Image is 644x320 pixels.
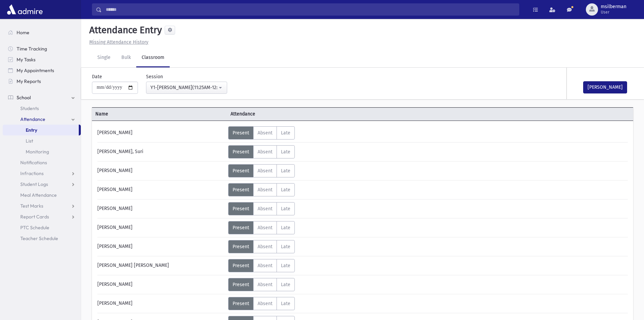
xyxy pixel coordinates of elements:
span: Absent [258,263,272,269]
a: School [3,92,81,103]
div: [PERSON_NAME] [94,297,228,310]
div: AttTypes [228,297,295,310]
span: Student Logs [20,181,48,187]
input: Search [102,3,519,16]
span: List [26,138,33,144]
span: Late [281,130,290,136]
a: Monitoring [3,146,81,157]
div: [PERSON_NAME] [94,183,228,196]
div: AttTypes [228,164,295,177]
span: Absent [258,282,272,287]
div: [PERSON_NAME] [94,240,228,253]
img: AdmirePro [5,3,44,16]
label: Date [92,73,102,80]
span: Late [281,301,290,306]
span: User [601,9,626,15]
button: Y1-Haguth Beparshiyos Hatorah(11:25AM-12:10PM) [146,82,227,94]
a: My Reports [3,76,81,87]
span: Report Cards [20,214,49,220]
span: Infractions [20,170,44,176]
span: Present [233,168,249,174]
span: Attendance [20,116,45,122]
span: Absent [258,206,272,212]
div: [PERSON_NAME], Suri [94,145,228,158]
div: AttTypes [228,240,295,253]
span: Teacher Schedule [20,235,58,241]
span: Absent [258,244,272,250]
span: Test Marks [20,203,43,209]
span: Late [281,244,290,250]
a: Home [3,27,81,38]
a: Notifications [3,157,81,168]
div: [PERSON_NAME] [94,126,228,140]
span: Present [233,130,249,136]
a: Attendance [3,114,81,125]
span: Late [281,225,290,231]
span: Home [17,29,29,36]
span: Name [92,110,227,118]
a: Infractions [3,168,81,179]
span: Late [281,282,290,287]
span: My Appointments [17,67,54,73]
span: Monitoring [26,149,49,155]
div: AttTypes [228,145,295,158]
div: AttTypes [228,221,295,234]
a: My Appointments [3,65,81,76]
span: My Tasks [17,57,35,63]
a: Student Logs [3,179,81,190]
span: Late [281,168,290,174]
a: Single [92,48,116,67]
div: [PERSON_NAME] [PERSON_NAME] [94,259,228,272]
div: [PERSON_NAME] [94,202,228,215]
div: [PERSON_NAME] [94,278,228,291]
a: My Tasks [3,54,81,65]
span: Present [233,187,249,193]
div: [PERSON_NAME] [94,164,228,177]
span: msilberman [601,4,626,9]
h5: Attendance Entry [87,24,162,36]
span: PTC Schedule [20,225,49,231]
span: Notifications [20,159,47,166]
span: Present [233,149,249,155]
span: Meal Attendance [20,192,57,198]
a: Teacher Schedule [3,233,81,244]
span: Absent [258,130,272,136]
a: Missing Attendance History [87,39,148,45]
span: Present [233,244,249,250]
span: Absent [258,149,272,155]
a: Meal Attendance [3,190,81,200]
a: Entry [3,125,79,135]
span: Students [20,105,39,111]
a: Classroom [136,48,170,67]
a: PTC Schedule [3,222,81,233]
label: Session [146,73,163,80]
div: AttTypes [228,259,295,272]
div: AttTypes [228,183,295,196]
a: Bulk [116,48,136,67]
div: AttTypes [228,278,295,291]
span: Time Tracking [17,46,47,52]
div: [PERSON_NAME] [94,221,228,234]
div: Y1-[PERSON_NAME](11:25AM-12:10PM) [150,84,217,91]
span: Late [281,187,290,193]
span: Attendance [227,110,362,118]
span: Late [281,206,290,212]
span: Present [233,282,249,287]
span: Present [233,206,249,212]
span: Absent [258,301,272,306]
div: AttTypes [228,202,295,215]
span: Absent [258,187,272,193]
a: Students [3,103,81,114]
div: AttTypes [228,126,295,140]
span: School [17,94,31,101]
span: Present [233,301,249,306]
span: Absent [258,225,272,231]
span: Present [233,225,249,231]
a: List [3,135,81,146]
a: Report Cards [3,211,81,222]
span: My Reports [17,78,41,84]
span: Late [281,149,290,155]
a: Test Marks [3,200,81,211]
span: Late [281,263,290,269]
u: Missing Attendance History [89,39,148,45]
